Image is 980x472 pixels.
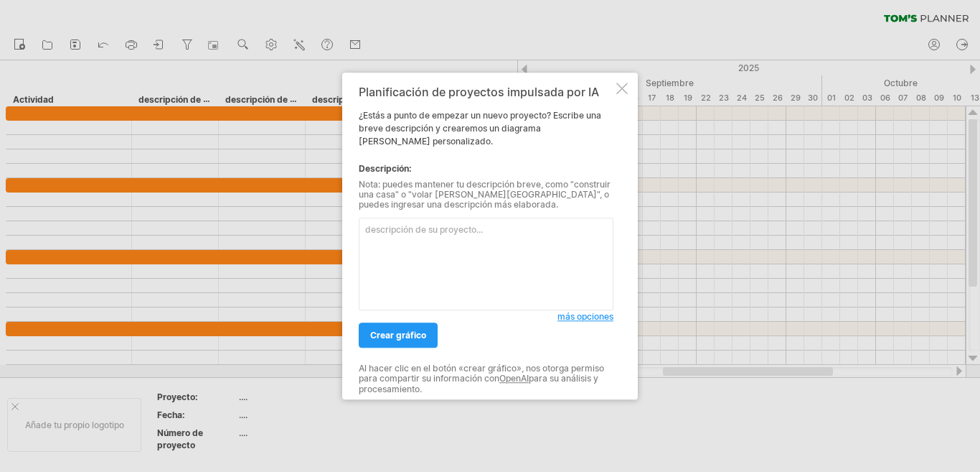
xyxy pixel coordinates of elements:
font: Planificación de proyectos impulsada por IA [359,85,599,99]
font: Descripción: [359,163,412,174]
font: para su análisis y procesamiento. [359,373,598,394]
a: más opciones [557,310,613,323]
a: OpenAI [499,373,529,384]
font: Al hacer clic en el botón «crear gráfico», nos otorga permiso para compartir su información con [359,363,604,384]
a: crear gráfico [359,323,438,348]
font: crear gráfico [370,330,426,341]
font: más opciones [557,311,613,322]
font: ¿Estás a punto de empezar un nuevo proyecto? Escribe una breve descripción y crearemos un diagram... [359,110,601,147]
font: Nota: puedes mantener tu descripción breve, como "construir una casa" o "volar [PERSON_NAME][GEOG... [359,179,611,210]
